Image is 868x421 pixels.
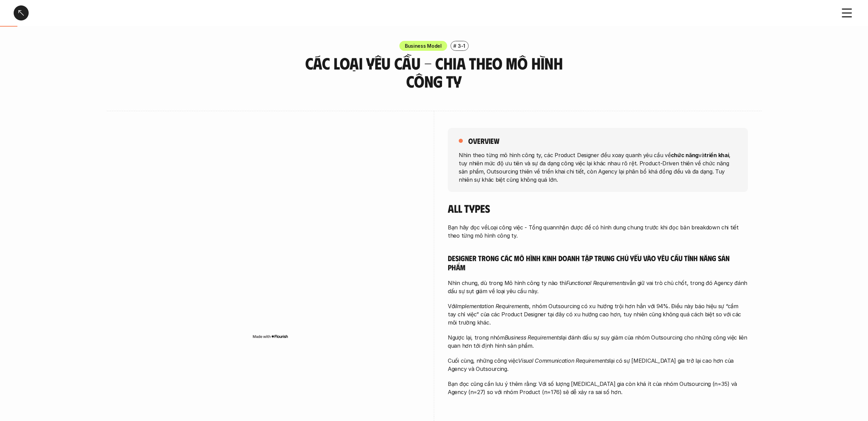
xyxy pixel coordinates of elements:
[448,380,748,396] p: Bạn đọc cũng cần lưu ý thêm rằng: Với số lượng [MEDICAL_DATA] gia còn khá ít của nhóm Outsourcing...
[289,54,579,90] h3: Các loại yêu cầu - Chia theo mô hình công ty
[459,151,737,183] p: Nhìn theo từng mô hình công ty, các Product Designer đều xoay quanh yêu cầu về và , tuy nhiên mức...
[456,303,529,310] em: Implementation Requirements
[448,253,748,272] h5: Designer trong các mô hình kinh doanh tập trung chủ yếu vào yêu cầu tính năng sản phẩm
[448,279,748,295] p: Nhìn chung, dù trong Mô hình công ty nào thì vẫn giữ vai trò chủ chốt, trong đó Agency đánh dấu s...
[448,333,748,350] p: Ngược lại, trong nhóm lại đánh dấu sự suy giảm của nhóm Outsourcing cho những công việc liên quan...
[458,42,465,49] p: 3-1
[487,224,556,231] a: Loại công việc - Tổng quan
[448,202,748,215] h4: All Types
[448,223,748,240] p: Bạn hãy đọc về nhận được để có hình dung chung trước khi đọc bản breakdown chi tiết theo từng mô ...
[671,151,698,158] strong: chức năng
[518,357,609,364] em: Visual Communication Requirements
[120,128,421,332] iframe: Interactive or visual content
[566,280,627,286] em: Functional Requirements
[453,43,456,48] h6: #
[252,334,288,339] img: Made with Flourish
[405,42,442,49] p: Business Model
[448,357,748,373] p: Cuối cùng, những công việc lại có sự [MEDICAL_DATA] gia trở lại cao hơn của Agency và Outsourcing.
[505,334,561,341] em: Business Requirements
[468,136,499,146] h5: overview
[448,302,748,327] p: Với , nhóm Outsourcing có xu hướng trội hơn hẳn với 94%. Điều này báo hiệu sự “cầm tay chỉ việc” ...
[704,151,729,158] strong: triển khai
